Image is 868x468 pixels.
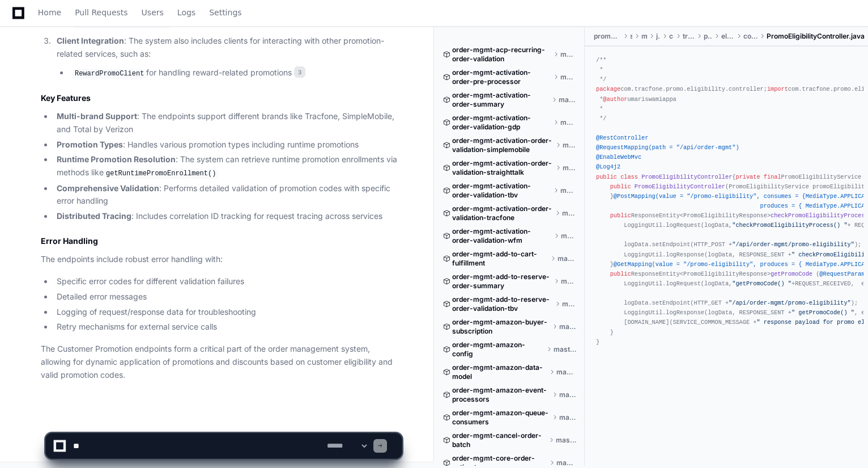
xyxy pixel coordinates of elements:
[452,68,551,86] span: order-mgmt-activation-order-pre-processor
[721,32,734,41] span: eligibility
[732,280,792,287] span: "getPromoCode() "
[556,368,576,377] span: master
[53,138,402,151] li: : Handles various promotion types including runtime promotions
[452,386,550,404] span: order-mgmt-amazon-event-processors
[559,95,576,104] span: master
[561,231,576,241] span: master
[209,9,241,16] span: Settings
[561,277,576,286] span: master
[635,183,725,190] span: PromoEligibilityController
[767,32,865,41] span: PromoEligibilityController.java
[104,168,218,179] code: getRuntimePromoEnrollment()
[57,140,123,149] strong: Promotion Types
[452,91,550,109] span: order-mgmt-activation-order-summary
[41,253,402,266] p: The endpoints include robust error handling with:
[53,321,402,334] li: Retry mechanisms for external service calls
[452,113,551,132] span: order-mgmt-activation-order-validation-gdp
[669,32,674,41] span: com
[596,86,620,92] span: package
[610,271,631,277] span: public
[641,32,647,41] span: main
[603,96,627,103] span: @author
[560,73,576,82] span: master
[559,413,576,422] span: master
[53,210,402,223] li: : Includes correlation ID tracking for request tracing across services
[729,300,851,306] span: "/api/order-mgmt/promo-eligibility"
[57,35,402,61] p: : The system also includes clients for interacting with other promotion-related services, such as:
[596,56,857,347] div: com.tracfone.promo.eligibility.controller; com.tracfone.promo.eligibility.model.PromoEligibilityR...
[452,227,552,245] span: order-mgmt-activation-order-validation-wfm
[452,363,547,381] span: order-mgmt-amazon-data-model
[69,66,402,80] li: for handling reward-related promotions
[562,209,576,218] span: master
[57,111,137,121] strong: Multi-brand Support
[620,174,638,180] span: class
[560,118,576,127] span: master
[57,211,131,221] strong: Distributed Tracing
[558,254,576,263] span: master
[683,32,695,41] span: tracfone
[596,134,648,141] span: @RestController
[294,66,305,78] span: 3
[610,183,631,190] span: public
[563,163,576,172] span: master
[452,295,553,313] span: order-mgmt-add-to-reserve-order-validation-tbv
[641,174,732,180] span: PromoEligibilityController
[452,408,550,427] span: order-mgmt-amazon-queue-consumers
[452,159,554,177] span: order-mgmt-activation-order-validation-straighttalk
[41,343,402,381] p: The Customer Promotion endpoints form a critical part of the order management system, allowing fo...
[452,272,552,290] span: order-mgmt-add-to-reserve-order-summary
[53,153,402,179] li: : The system can retrieve runtime promotion enrollments via methods like
[452,45,551,64] span: order-mgmt-acp-recurring-order-validation
[596,154,641,161] span: @EnableWebMvc
[596,144,739,151] span: @RequestMapping(path = "/api/order-mgmt")
[596,163,620,170] span: @Log4j2
[53,182,402,208] li: : Performs detailed validation of promotion codes with specific error handling
[767,86,788,92] span: import
[610,212,631,219] span: public
[452,318,550,336] span: order-mgmt-amazon-buyer-subscription
[764,174,781,180] span: final
[596,174,617,180] span: public
[554,345,576,354] span: master
[57,183,159,193] strong: Comprehensive Validation
[732,222,847,229] span: "checkPromoEligibilityProcess() "
[563,141,576,150] span: master
[142,9,164,16] span: Users
[452,204,553,222] span: order-mgmt-activation-order-validation-tracfone
[656,32,660,41] span: java
[630,32,632,41] span: src
[38,9,61,16] span: Home
[452,340,544,359] span: order-mgmt-amazon-config
[53,290,402,303] li: Detailed error messages
[594,32,621,41] span: promo-eligibility
[735,174,760,180] span: private
[73,18,171,28] code: PromoEligibilityService
[75,9,127,16] span: Pull Requests
[73,69,146,79] code: RewardPromoClient
[53,110,402,136] li: : The endpoints support different brands like Tracfone, SimpleMobile, and Total by Verizon
[452,136,554,154] span: order-mgmt-activation-order-validation-simplemobile
[452,250,548,268] span: order-mgmt-add-to-cart-fulfillment
[53,306,402,319] li: Logging of request/response data for troubleshooting
[704,32,712,41] span: promo
[57,154,176,164] strong: Runtime Promotion Resolution
[53,275,402,288] li: Specific error codes for different validation failures
[559,322,576,331] span: master
[562,300,576,309] span: master
[57,36,124,45] strong: Client Integration
[792,309,854,316] span: " getPromoCode() "
[732,241,854,248] span: "/api/order-mgmt/promo-eligibility"
[41,92,402,104] h2: Key Features
[559,390,576,399] span: master
[560,186,576,195] span: master
[771,271,812,277] span: getPromoCode
[177,9,195,16] span: Logs
[41,235,402,247] h2: Error Handling
[743,32,758,41] span: controller
[560,50,576,59] span: master
[452,182,551,200] span: order-mgmt-activation-order-validation-tbv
